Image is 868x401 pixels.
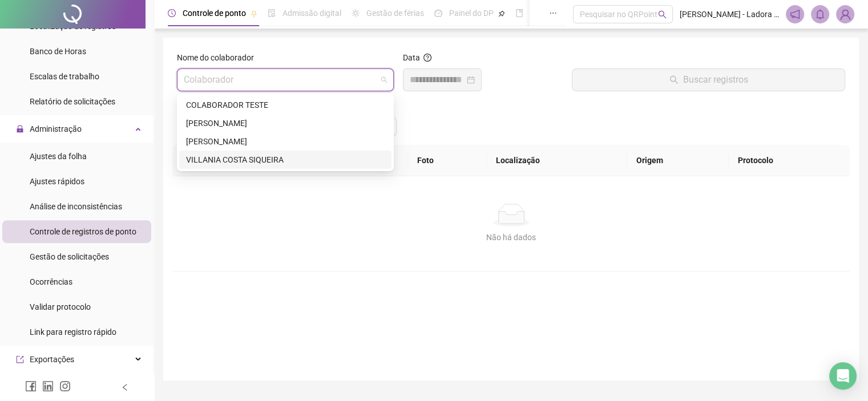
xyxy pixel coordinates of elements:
[549,9,557,17] span: ellipsis
[408,145,487,176] th: Foto
[186,153,385,166] div: VILLANIA COSTA SIQUEIRA
[498,10,505,17] span: pushpin
[251,10,257,17] span: pushpin
[30,47,86,56] span: Banco de Horas
[30,227,136,236] span: Controle de registros de ponto
[815,9,825,19] span: bell
[183,9,246,18] span: Controle de ponto
[179,151,391,169] div: VILLANIA COSTA SIQUEIRA
[186,99,385,111] div: COLABORADOR TESTE
[179,96,391,114] div: COLABORADOR TESTE
[572,68,845,91] button: Buscar registros
[30,302,91,311] span: Validar protocolo
[403,53,420,62] span: Data
[30,97,115,106] span: Relatório de solicitações
[177,51,261,64] label: Nome do colaborador
[829,362,857,390] div: Open Intercom Messenger
[434,9,442,17] span: dashboard
[179,132,391,151] div: TAINÁ SALES DA SILVA
[352,9,360,17] span: sun
[30,277,72,286] span: Ocorrências
[729,145,850,176] th: Protocolo
[30,327,116,337] span: Link para registro rápido
[658,10,667,19] span: search
[30,177,84,186] span: Ajustes rápidos
[282,9,341,18] span: Admissão digital
[121,383,129,391] span: left
[30,124,82,133] span: Administração
[449,9,494,18] span: Painel do DP
[30,152,87,161] span: Ajustes da folha
[59,380,71,392] span: instagram
[42,380,54,392] span: linkedin
[16,125,24,133] span: lock
[366,9,424,18] span: Gestão de férias
[16,355,24,363] span: export
[186,231,836,244] div: Não há dados
[168,9,176,17] span: clock-circle
[680,8,779,21] span: [PERSON_NAME] - Ladora [GEOGRAPHIC_DATA]
[30,202,122,211] span: Análise de inconsistências
[30,252,109,261] span: Gestão de solicitações
[837,6,854,23] img: 94311
[25,380,37,392] span: facebook
[30,72,99,81] span: Escalas de trabalho
[487,145,627,176] th: Localização
[186,117,385,129] div: [PERSON_NAME]
[179,114,391,132] div: EMANUELY FIUZA ROSA
[423,54,431,62] span: question-circle
[515,9,523,17] span: book
[30,355,74,364] span: Exportações
[627,145,729,176] th: Origem
[186,135,385,148] div: [PERSON_NAME]
[268,9,276,17] span: file-done
[790,9,800,19] span: notification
